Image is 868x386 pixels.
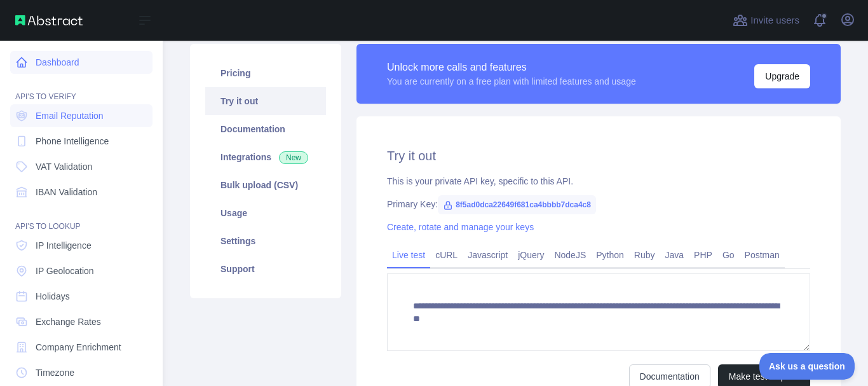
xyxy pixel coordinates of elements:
[205,227,326,255] a: Settings
[36,366,74,379] span: Timezone
[10,76,153,102] div: API'S TO VERIFY
[660,245,689,265] a: Java
[10,181,153,203] a: IBAN Validation
[513,245,549,265] a: jQuery
[205,199,326,227] a: Usage
[205,115,326,143] a: Documentation
[740,245,785,265] a: Postman
[205,143,326,171] a: Integrations New
[10,130,153,153] a: Phone Intelligence
[430,245,463,265] a: cURL
[10,310,153,333] a: Exchange Rates
[438,195,596,214] span: 8f5ad0dca22649f681ca4bbbb7dca4c8
[759,353,855,380] iframe: Toggle Customer Support
[36,341,121,354] span: Company Enrichment
[10,155,153,178] a: VAT Validation
[387,75,636,88] div: You are currently on a free plan with limited features and usage
[36,160,92,173] span: VAT Validation
[36,290,70,303] span: Holidays
[205,171,326,199] a: Bulk upload (CSV)
[387,245,430,265] a: Live test
[36,265,94,277] span: IP Geolocation
[10,259,153,282] a: IP Geolocation
[689,245,717,265] a: PHP
[36,109,104,122] span: Email Reputation
[205,255,326,283] a: Support
[387,198,810,210] div: Primary Key:
[730,10,802,31] button: Invite users
[754,64,810,88] button: Upgrade
[387,222,534,232] a: Create, rotate and manage your keys
[10,285,153,308] a: Holidays
[36,239,92,252] span: IP Intelligence
[750,13,799,28] span: Invite users
[387,147,810,165] h2: Try it out
[591,245,629,265] a: Python
[387,60,636,75] div: Unlock more calls and features
[10,336,153,359] a: Company Enrichment
[10,206,153,231] div: API'S TO LOOKUP
[279,151,308,164] span: New
[717,245,740,265] a: Go
[10,51,153,74] a: Dashboard
[36,315,101,328] span: Exchange Rates
[10,234,153,257] a: IP Intelligence
[15,15,83,25] img: Abstract API
[36,135,109,148] span: Phone Intelligence
[387,175,810,188] div: This is your private API key, specific to this API.
[463,245,513,265] a: Javascript
[36,186,97,198] span: IBAN Validation
[629,245,660,265] a: Ruby
[205,87,326,115] a: Try it out
[549,245,591,265] a: NodeJS
[10,104,153,127] a: Email Reputation
[10,361,153,384] a: Timezone
[205,59,326,87] a: Pricing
